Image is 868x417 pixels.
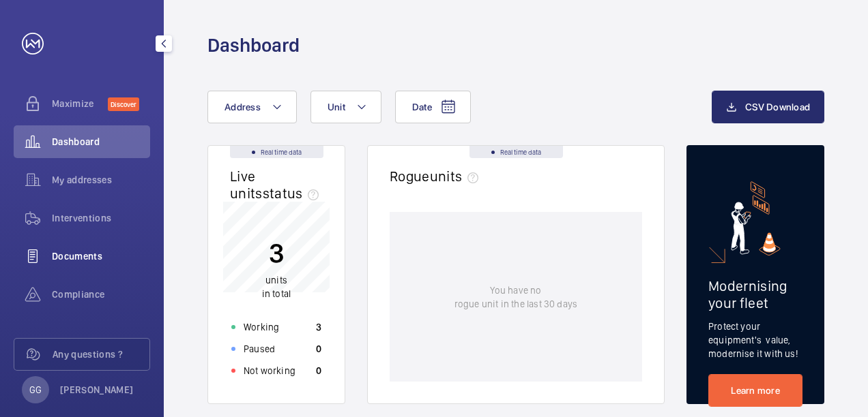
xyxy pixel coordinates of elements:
a: Learn more [708,374,802,407]
p: 3 [316,320,321,334]
span: Discover [108,97,139,111]
span: status [263,185,325,202]
h2: Modernising your fleet [708,277,802,311]
p: Paused [244,342,275,356]
span: Unit [328,102,345,112]
p: Not working [244,364,295,377]
span: Interventions [52,211,150,225]
p: 0 [316,364,321,377]
span: units [265,275,287,285]
p: 0 [316,342,321,356]
p: 3 [262,236,291,270]
span: Dashboard [52,135,150,149]
p: Protect your equipment's value, modernise it with us! [708,320,802,360]
span: Date [412,102,432,112]
span: Compliance [52,288,150,301]
span: Maximize [52,97,108,110]
p: You have no rogue unit in the last 30 days [454,283,577,311]
h2: Live units [230,168,324,202]
div: Real time data [230,146,323,158]
div: Real time data [469,146,563,158]
h1: Dashboard [207,33,300,58]
button: CSV Download [712,91,824,123]
button: Address [207,91,297,123]
p: in total [262,273,291,300]
p: Working [244,320,279,334]
button: Date [395,91,471,123]
p: [PERSON_NAME] [60,383,134,397]
span: CSV Download [745,102,810,112]
h2: Rogue [390,168,484,185]
span: Any questions ? [53,347,149,361]
p: GG [29,383,42,397]
span: units [430,168,484,185]
span: Documents [52,249,150,263]
span: My addresses [52,173,150,187]
button: Unit [310,91,381,123]
span: Address [225,102,261,112]
img: marketing-card.svg [731,181,781,256]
